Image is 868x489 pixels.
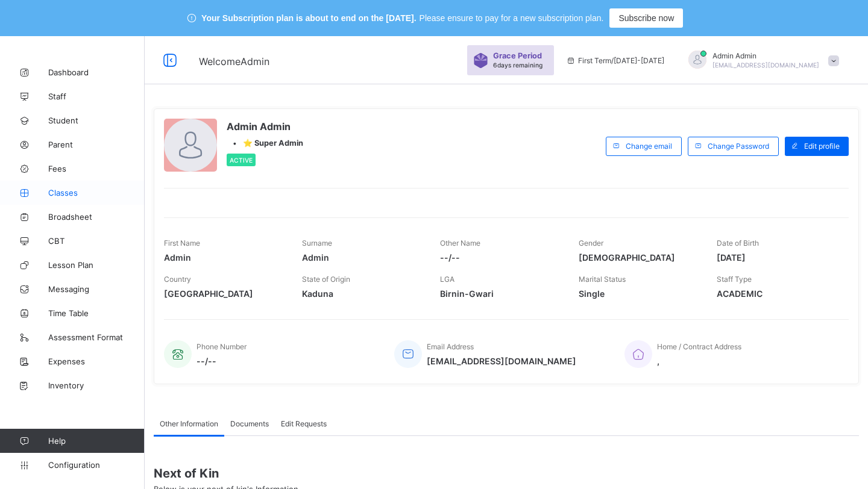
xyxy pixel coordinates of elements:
[717,288,837,299] span: ACADEMIC
[579,275,626,284] span: Marital Status
[440,288,560,299] span: Birnin-Gwari
[48,188,145,198] span: Classes
[199,55,269,67] span: Welcome Admin
[154,466,859,481] span: Next of Kin
[657,356,741,366] span: ,
[493,51,542,60] span: Grace Period
[566,56,664,65] span: session/term information
[164,238,200,248] span: First Name
[48,67,145,77] span: Dashboard
[48,164,145,173] span: Fees
[618,13,674,23] span: Subscribe now
[717,238,759,248] span: Date of Birth
[717,275,752,284] span: Staff Type
[48,460,144,470] span: Configuration
[473,53,488,68] img: sticker-purple.71386a28dfed39d6af7621340158ba97.svg
[48,260,145,270] span: Lesson Plan
[197,356,247,366] span: --/--
[440,252,560,263] span: --/--
[48,236,145,246] span: CBT
[201,13,416,23] span: Your Subscription plan is about to end on the [DATE].
[281,419,327,428] span: Edit Requests
[164,275,191,284] span: Country
[708,142,769,151] span: Change Password
[48,212,145,222] span: Broadsheet
[302,288,422,299] span: Kaduna
[48,116,145,125] span: Student
[579,288,699,299] span: Single
[712,61,819,69] span: [EMAIL_ADDRESS][DOMAIN_NAME]
[427,356,576,366] span: [EMAIL_ADDRESS][DOMAIN_NAME]
[302,275,350,284] span: State of Origin
[676,51,845,70] div: AdminAdmin
[804,142,840,151] span: Edit profile
[197,342,247,351] span: Phone Number
[440,275,454,284] span: LGA
[227,120,303,132] span: Admin Admin
[230,157,253,164] span: Active
[440,238,480,248] span: Other Name
[48,284,145,294] span: Messaging
[626,142,672,151] span: Change email
[302,252,422,263] span: Admin
[717,252,837,263] span: [DATE]
[48,140,145,149] span: Parent
[712,51,819,60] span: Admin Admin
[302,238,332,248] span: Surname
[48,308,145,318] span: Time Table
[243,139,303,148] span: ⭐ Super Admin
[48,436,144,446] span: Help
[48,357,145,366] span: Expenses
[579,238,603,248] span: Gender
[227,139,303,148] div: •
[164,288,284,299] span: [GEOGRAPHIC_DATA]
[579,252,699,263] span: [DEMOGRAPHIC_DATA]
[48,92,145,101] span: Staff
[230,419,269,428] span: Documents
[48,332,145,342] span: Assessment Format
[160,419,218,428] span: Other Information
[657,342,741,351] span: Home / Contract Address
[493,61,542,69] span: 6 days remaining
[48,381,145,390] span: Inventory
[427,342,474,351] span: Email Address
[164,252,284,263] span: Admin
[420,13,604,23] span: Please ensure to pay for a new subscription plan.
